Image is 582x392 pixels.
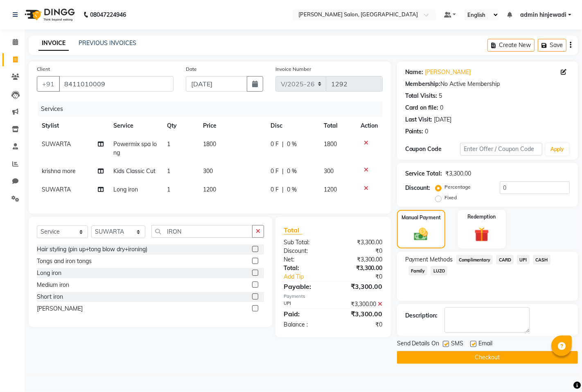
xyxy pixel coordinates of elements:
div: Paid: [277,309,333,319]
span: 300 [203,167,213,175]
div: ₹3,300.00 [333,282,389,291]
label: Date [186,65,197,73]
div: 0 [440,104,444,112]
span: Kids Classic Cut [113,167,156,175]
label: Redemption [467,213,496,221]
div: ₹0 [342,273,388,281]
img: _cash.svg [410,226,433,242]
a: INVOICE [38,36,69,51]
div: ₹0 [333,247,389,255]
input: Search by Name/Mobile/Email/Code [59,76,174,92]
span: Send Details On [397,339,440,349]
button: Checkout [397,351,578,364]
label: Percentage [445,183,471,191]
div: ₹0 [333,320,389,329]
button: +91 [37,76,60,92]
label: Client [37,65,50,73]
div: UPI [277,300,333,309]
div: [PERSON_NAME] [37,304,83,313]
input: Enter Offer / Coupon Code [460,143,542,155]
div: ₹3,300.00 [333,255,389,264]
span: CASH [533,255,550,264]
span: 1 [167,140,170,148]
span: LUZO [431,266,447,275]
span: Complimentary [456,255,493,264]
span: Family [408,266,428,275]
div: ₹3,300.00 [333,264,389,273]
span: CARD [496,255,514,264]
div: Total: [277,264,333,273]
span: 0 F [271,167,279,176]
a: [PERSON_NAME] [425,68,471,77]
div: Long iron [37,269,61,277]
div: Sub Total: [277,238,333,247]
label: Invoice Number [275,65,311,73]
span: SMS [451,339,464,349]
img: logo [21,3,77,26]
div: ₹3,300.00 [446,169,471,178]
span: 0 % [287,140,297,149]
div: Coupon Code [405,145,460,153]
div: Short iron [37,293,63,301]
div: Payments [284,293,383,300]
span: 0 % [287,185,297,194]
th: Stylist [37,117,108,135]
a: PREVIOUS INVOICES [79,39,136,47]
th: Qty [162,117,198,135]
span: SUWARTA [42,186,71,193]
button: Create New [487,39,535,52]
th: Action [356,117,383,135]
span: 1200 [203,186,216,193]
div: Balance : [277,320,333,329]
div: Medium iron [37,281,69,289]
div: Service Total: [405,169,442,178]
span: Payment Methods [405,255,453,264]
div: Membership: [405,80,441,88]
button: Apply [546,143,569,155]
span: Long iron [113,186,138,193]
div: Hair styling (pin up+tong blow dry+ironing) [37,245,147,254]
th: Price [198,117,266,135]
span: Email [479,339,493,349]
span: 0 % [287,167,297,176]
span: 1 [167,167,170,175]
div: Net: [277,255,333,264]
div: No Active Membership [405,80,570,88]
div: Points: [405,127,424,136]
a: Add Tip [277,273,343,281]
label: Manual Payment [402,214,441,221]
span: 0 F [271,185,279,194]
div: ₹3,300.00 [333,300,389,309]
span: 1200 [324,186,337,193]
div: Discount: [277,247,333,255]
div: 0 [425,127,429,136]
div: Payable: [277,282,333,291]
th: Service [108,117,162,135]
div: Total Visits: [405,92,438,100]
div: Last Visit: [405,115,433,124]
span: 1800 [203,140,216,148]
div: Services [38,101,389,117]
div: ₹3,300.00 [333,238,389,247]
span: 1 [167,186,170,193]
input: Search or Scan [151,225,253,238]
div: Tongs and iron tongs [37,257,92,266]
span: admin hinjewadi [520,11,566,19]
span: SUWARTA [42,140,71,148]
span: 1800 [324,140,337,148]
span: krishna more [42,167,76,175]
div: Description: [405,311,438,320]
span: | [282,140,284,149]
th: Total [319,117,356,135]
span: Total [284,226,302,234]
th: Disc [266,117,318,135]
span: Powermix spa long [113,140,157,156]
button: Save [538,39,566,52]
img: _gift.svg [470,225,494,244]
span: | [282,185,284,194]
span: | [282,167,284,176]
span: UPI [517,255,530,264]
div: Discount: [405,184,431,192]
span: 300 [324,167,334,175]
label: Fixed [445,194,457,201]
